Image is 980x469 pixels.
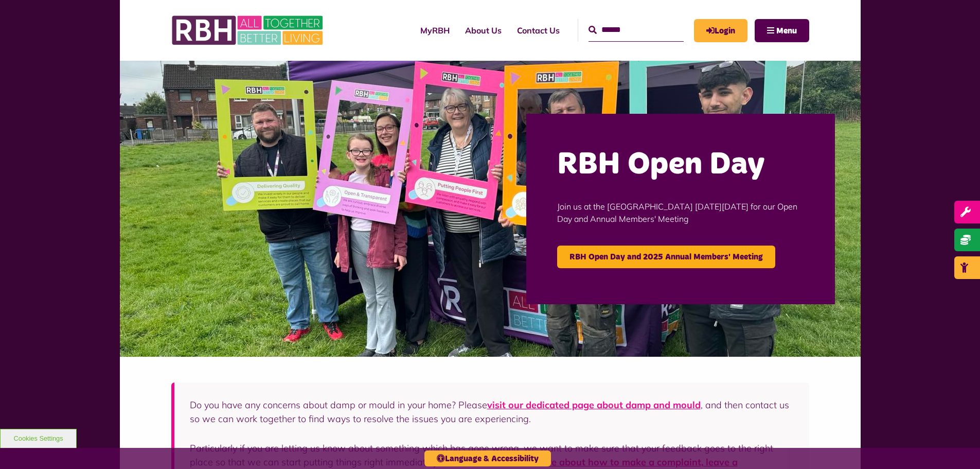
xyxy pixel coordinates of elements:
p: Do you have any concerns about damp or mould in your home? Please , and then contact us so we can... [190,398,794,426]
a: visit our dedicated page about damp and mould [487,399,701,411]
span: Menu [776,27,797,35]
iframe: Netcall Web Assistant for live chat [934,423,980,469]
a: MyRBH [413,16,457,44]
button: Navigation [755,19,809,42]
button: Language & Accessibility [424,450,551,466]
a: MyRBH [694,19,747,42]
a: RBH Open Day and 2025 Annual Members' Meeting [557,246,775,268]
img: RBH [171,10,326,50]
p: Join us at the [GEOGRAPHIC_DATA] [DATE][DATE] for our Open Day and Annual Members' Meeting [557,185,804,240]
img: Image (22) [120,61,861,357]
a: Contact Us [509,16,567,44]
a: About Us [457,16,509,44]
h2: RBH Open Day [557,145,804,185]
